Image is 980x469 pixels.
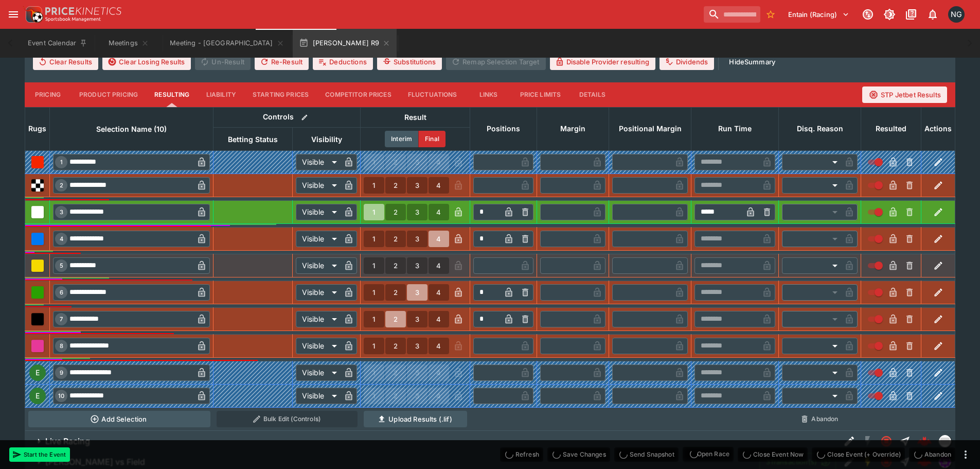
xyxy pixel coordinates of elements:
[896,432,914,450] button: Straight
[385,204,406,220] button: 2
[364,338,384,354] button: 1
[296,388,341,404] div: Visible
[296,311,341,327] div: Visible
[948,6,965,23] div: Nick Goss
[914,431,935,451] a: da9b863b-17a7-4847-81f1-e55e47b836d3
[385,257,406,274] button: 2
[58,159,65,166] span: 1
[385,131,419,147] button: Interim
[45,17,101,22] img: Sportsbook Management
[385,311,406,327] button: 2
[550,54,655,70] button: Disable Provider resulting
[917,434,932,448] div: da9b863b-17a7-4847-81f1-e55e47b836d3
[840,432,859,450] button: Edit Detail
[296,204,341,220] div: Visible
[859,5,877,24] button: Connected to PK
[429,204,449,220] button: 4
[213,107,361,127] th: Controls
[58,209,65,216] span: 3
[429,177,449,194] button: 4
[921,107,955,150] th: Actions
[377,54,442,70] button: Substitutions
[58,342,65,350] span: 8
[296,231,341,247] div: Visible
[102,54,191,70] button: Clear Losing Results
[385,177,406,194] button: 2
[364,311,384,327] button: 1
[859,432,877,450] button: SGM Disabled
[691,107,779,150] th: Run Time
[25,107,50,150] th: Rugs
[407,204,427,220] button: 3
[407,231,427,247] button: 3
[959,448,972,461] button: more
[609,107,691,150] th: Positional Margin
[45,436,90,447] h6: Live Racing
[296,338,341,354] div: Visible
[683,447,734,461] div: split button
[400,82,466,107] button: Fluctuations
[880,5,899,24] button: Toggle light/dark mode
[71,82,146,107] button: Product Pricing
[29,364,46,381] div: E
[164,29,290,58] button: Meeting - Addington
[58,289,65,296] span: 6
[4,5,23,24] button: open drawer
[56,392,66,399] span: 10
[298,111,311,124] button: Bulk edit
[877,432,896,450] button: Closed
[45,7,121,15] img: PriceKinetics
[880,435,893,447] svg: Closed
[364,177,384,194] button: 1
[466,82,512,107] button: Links
[407,284,427,301] button: 3
[385,338,406,354] button: 2
[704,6,760,23] input: search
[198,82,244,107] button: Liability
[407,338,427,354] button: 3
[9,447,70,462] button: Start the Event
[902,5,920,24] button: Documentation
[419,131,446,147] button: Final
[407,311,427,327] button: 3
[429,338,449,354] button: 4
[361,107,470,127] th: Result
[723,54,781,70] button: HideSummary
[364,257,384,274] button: 1
[58,262,65,269] span: 5
[195,54,250,70] span: Un-Result
[58,316,65,323] span: 7
[429,284,449,301] button: 4
[25,431,840,451] button: Live Racing
[217,133,289,146] span: Betting Status
[923,5,942,24] button: Notifications
[317,82,400,107] button: Competitor Prices
[429,231,449,247] button: 4
[385,231,406,247] button: 2
[313,54,373,70] button: Deductions
[296,154,341,170] div: Visible
[660,54,714,70] button: Dividends
[569,82,615,107] button: Details
[33,54,98,70] button: Clear Results
[407,177,427,194] button: 3
[782,411,858,427] button: Abandon
[293,29,397,58] button: [PERSON_NAME] R9
[945,3,968,26] button: Nick Goss
[429,257,449,274] button: 4
[762,6,779,23] button: No Bookmarks
[22,29,94,58] button: Event Calendar
[909,448,955,459] span: Mark an event as closed and abandoned.
[364,284,384,301] button: 1
[28,411,210,427] button: Add Selection
[939,435,951,447] div: liveracing
[862,86,947,103] button: STP Jetbet Results
[296,177,341,194] div: Visible
[300,133,353,146] span: Visibility
[296,284,341,301] div: Visible
[512,82,569,107] button: Price Limits
[85,123,178,135] span: Selection Name (10)
[58,369,65,376] span: 9
[364,204,384,220] button: 1
[782,6,856,23] button: Select Tenant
